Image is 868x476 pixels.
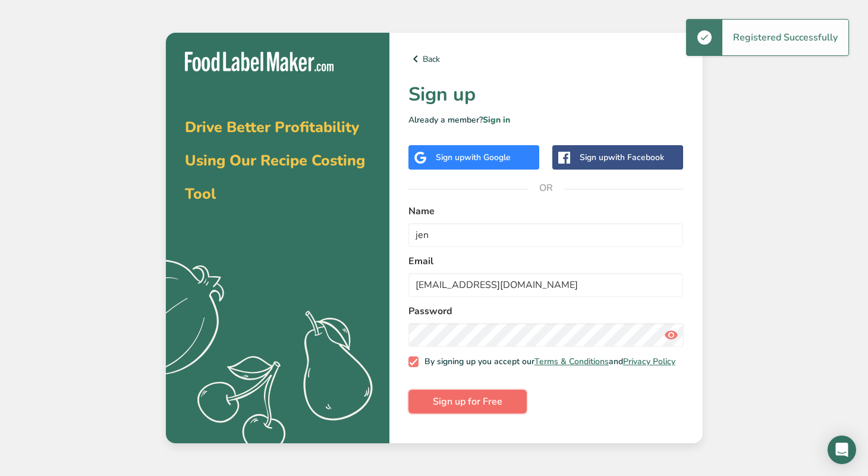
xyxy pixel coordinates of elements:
[528,170,564,206] span: OR
[408,254,684,268] label: Email
[408,273,684,297] input: email@example.com
[408,304,684,318] label: Password
[419,356,675,367] span: By signing up you accept our and
[185,117,365,204] span: Drive Better Profitability Using Our Recipe Costing Tool
[433,394,502,409] span: Sign up for Free
[408,390,527,414] button: Sign up for Free
[483,114,510,126] a: Sign in
[580,151,664,164] div: Sign up
[608,152,664,163] span: with Facebook
[623,356,675,367] a: Privacy Policy
[408,223,684,247] input: John Doe
[828,436,856,464] div: Open Intercom Messenger
[408,80,684,109] h1: Sign up
[408,204,684,218] label: Name
[408,52,684,66] a: Back
[722,20,848,55] div: Registered Successfully
[534,356,609,367] a: Terms & Conditions
[436,151,511,164] div: Sign up
[408,114,684,126] p: Already a member?
[464,152,511,163] span: with Google
[185,52,334,71] img: Food Label Maker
